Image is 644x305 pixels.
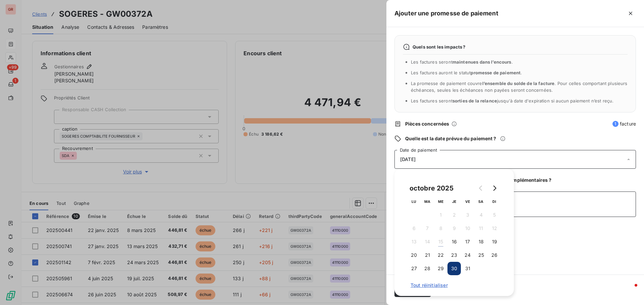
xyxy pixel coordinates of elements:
button: 12 [488,222,501,235]
th: vendredi [461,195,474,208]
span: Quels sont les impacts ? [413,44,466,50]
span: Les factures seront . [411,59,513,65]
span: maintenues dans l’encours [452,59,512,65]
button: 24 [461,248,474,262]
button: 20 [407,248,421,262]
button: 5 [488,208,501,222]
h5: Ajouter une promesse de paiement [394,9,498,18]
button: Go to next month [488,181,501,195]
button: 11 [474,222,488,235]
span: facture [612,121,636,127]
button: 4 [474,208,488,222]
span: sorties de la relance [452,98,497,103]
button: 2 [447,208,461,222]
button: Go to previous month [474,181,488,195]
button: 23 [447,248,461,262]
iframe: Intercom live chat [621,282,637,298]
span: Tout réinitialiser [411,283,498,288]
span: Les factures seront jusqu'à date d'expiration si aucun paiement n’est reçu. [411,98,613,103]
span: La promesse de paiement couvre . Pour celles comportant plusieurs échéances, seules les échéances... [411,81,628,93]
button: 14 [421,235,434,248]
th: samedi [474,195,488,208]
th: lundi [407,195,421,208]
span: [DATE] [400,157,416,162]
button: 28 [421,262,434,275]
button: 19 [488,235,501,248]
button: 16 [447,235,461,248]
button: 15 [434,235,447,248]
span: Pièces concernées [405,121,449,127]
button: 8 [434,222,447,235]
button: 30 [447,262,461,275]
button: 17 [461,235,474,248]
button: 26 [488,248,501,262]
button: 31 [461,262,474,275]
button: 21 [421,248,434,262]
button: 25 [474,248,488,262]
button: 1 [434,208,447,222]
button: 27 [407,262,421,275]
button: 13 [407,235,421,248]
button: 6 [407,222,421,235]
span: Les factures auront le statut . [411,70,522,75]
button: 3 [461,208,474,222]
span: promesse de paiement [471,70,521,75]
button: 29 [434,262,447,275]
span: Quelle est la date prévue du paiement ? [405,135,496,142]
th: mercredi [434,195,447,208]
button: 22 [434,248,447,262]
th: mardi [421,195,434,208]
button: 18 [474,235,488,248]
span: 1 [612,121,619,127]
button: 10 [461,222,474,235]
th: dimanche [488,195,501,208]
button: 9 [447,222,461,235]
span: l’ensemble du solde de la facture [482,81,555,86]
button: 7 [421,222,434,235]
div: octobre 2025 [407,183,456,194]
th: jeudi [447,195,461,208]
